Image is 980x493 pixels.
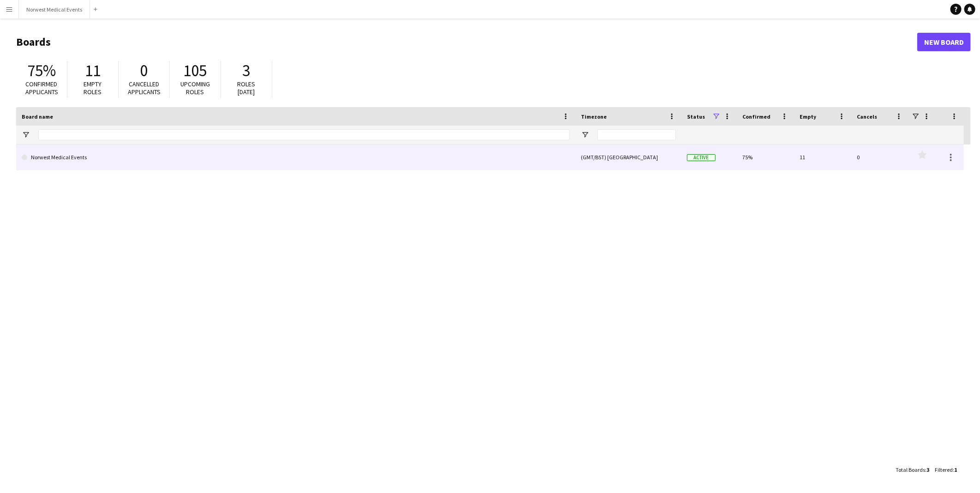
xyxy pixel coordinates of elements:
span: Total Boards [896,466,925,473]
span: Status [687,113,705,120]
span: Cancelled applicants [128,80,161,96]
span: Confirmed [742,113,771,120]
span: Upcoming roles [180,80,210,96]
a: Norwest Medical Events [22,144,570,170]
span: 0 [140,60,148,81]
div: : [935,461,957,479]
span: 105 [184,60,207,81]
button: Norwest Medical Events [19,0,90,18]
span: 3 [926,466,929,473]
span: 11 [85,60,101,81]
span: Empty [800,113,816,120]
button: Open Filter Menu [22,131,30,139]
span: Confirmed applicants [25,80,58,96]
a: New Board [917,33,971,51]
div: (GMT/BST) [GEOGRAPHIC_DATA] [575,144,681,170]
div: 75% [737,144,794,170]
span: Board name [22,113,53,120]
button: Open Filter Menu [581,131,589,139]
span: Cancels [857,113,877,120]
h1: Boards [16,35,917,49]
span: 1 [954,466,957,473]
input: Timezone Filter Input [598,129,676,140]
span: Roles [DATE] [238,80,256,96]
div: 0 [851,144,908,170]
span: Empty roles [84,80,102,96]
span: 75% [27,60,56,81]
input: Board name Filter Input [38,129,570,140]
span: 3 [243,60,251,81]
div: 11 [794,144,851,170]
span: Timezone [581,113,607,120]
span: Active [687,154,716,161]
span: Filtered [935,466,953,473]
div: : [896,461,929,479]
